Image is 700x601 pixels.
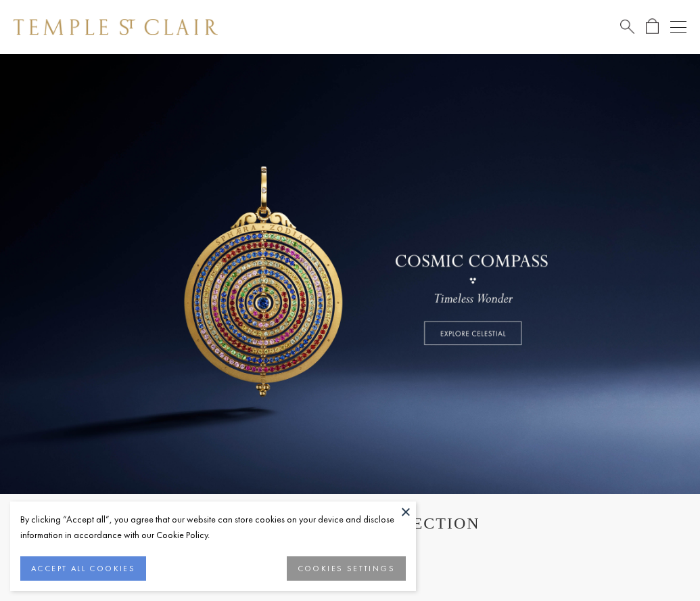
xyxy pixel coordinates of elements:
a: Open Shopping Bag [646,18,659,35]
button: ACCEPT ALL COOKIES [20,556,146,581]
a: Search [620,18,634,35]
button: Open navigation [670,19,686,35]
img: Temple St. Clair [14,19,218,35]
div: By clicking “Accept all”, you agree that our website can store cookies on your device and disclos... [20,512,406,543]
button: COOKIES SETTINGS [287,556,406,581]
